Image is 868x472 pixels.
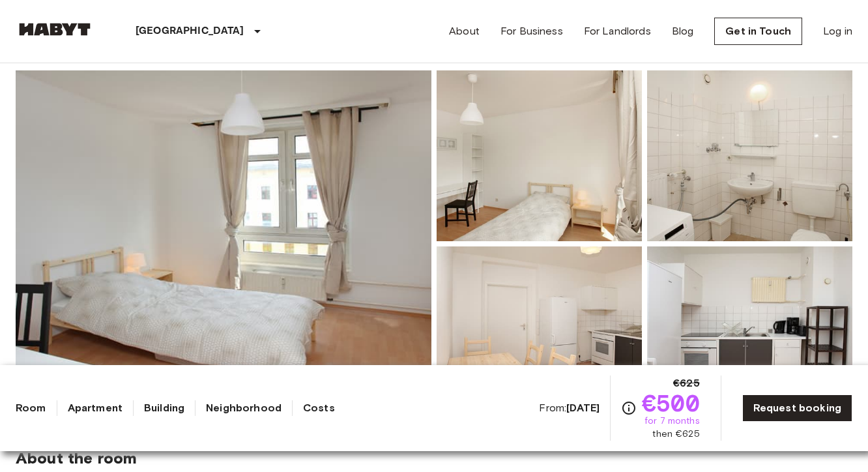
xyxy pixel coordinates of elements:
[673,376,700,391] span: €625
[644,415,700,428] span: for 7 months
[647,70,852,241] img: Picture of unit DE-01-193-03M
[144,400,184,416] a: Building
[584,23,651,39] a: For Landlords
[136,23,244,39] p: [GEOGRAPHIC_DATA]
[647,246,852,417] img: Picture of unit DE-01-193-03M
[652,428,699,441] span: then €625
[742,394,852,422] a: Request booking
[823,23,852,39] a: Log in
[500,23,563,39] a: For Business
[714,18,802,45] a: Get in Touch
[449,23,480,39] a: About
[566,402,600,414] b: [DATE]
[672,23,694,39] a: Blog
[303,400,335,416] a: Costs
[16,400,46,416] a: Room
[642,391,700,415] span: €500
[437,246,642,417] img: Picture of unit DE-01-193-03M
[16,449,852,468] span: About the room
[539,401,600,415] span: From:
[206,400,282,416] a: Neighborhood
[16,70,431,417] img: Marketing picture of unit DE-01-193-03M
[68,400,123,416] a: Apartment
[621,400,637,416] svg: Check cost overview for full price breakdown. Please note that discounts apply to new joiners onl...
[16,23,94,36] img: Habyt
[437,70,642,241] img: Picture of unit DE-01-193-03M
